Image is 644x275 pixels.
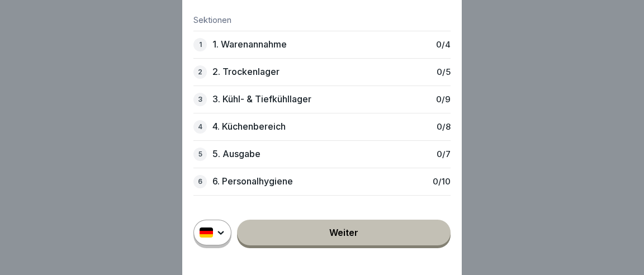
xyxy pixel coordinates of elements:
[212,149,261,159] p: 5. Ausgabe
[212,176,293,187] p: 6. Personalhygiene
[193,120,207,134] div: 4
[200,227,213,238] img: de.svg
[193,65,207,79] div: 2
[193,148,207,161] div: 5
[433,177,451,187] p: 0 / 10
[437,122,451,132] p: 0 / 8
[436,94,451,105] p: 0 / 9
[437,67,451,77] p: 0 / 5
[212,39,287,50] p: 1. Warenannahme
[212,121,286,132] p: 4. Küchenbereich
[193,38,207,51] div: 1
[193,175,207,188] div: 6
[437,149,451,159] p: 0 / 7
[193,15,451,25] p: Sektionen
[237,220,451,245] a: Weiter
[193,93,207,106] div: 3
[212,94,311,105] p: 3. Kühl- & Tiefkühllager
[436,40,451,50] p: 0 / 4
[212,67,280,77] p: 2. Trockenlager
